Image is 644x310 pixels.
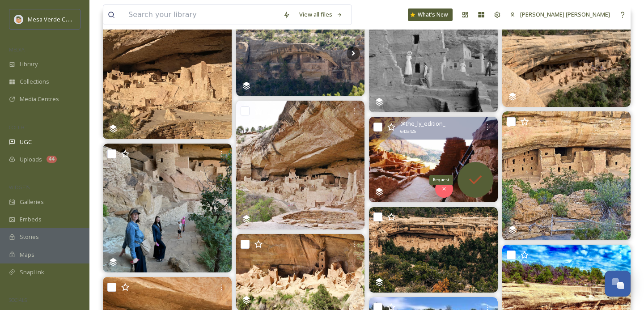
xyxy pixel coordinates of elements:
button: Open Chat [605,271,631,297]
span: Uploads [20,155,42,164]
div: 44 [47,156,57,163]
span: MEDIA [9,46,25,53]
span: Stories [20,233,39,241]
input: Search your library [124,5,279,25]
span: [PERSON_NAME] [PERSON_NAME] [520,10,610,18]
span: Embeds [20,215,42,224]
span: 640 x 425 [400,128,416,135]
span: WIDGETS [9,184,30,191]
img: Cliff Palace in Mesa Verde National Park. Mesa Verde was established as a national park in 1906 a... [369,207,498,293]
span: Library [20,60,38,68]
img: #mesaverde #longhousemesaverde #mesaverdenationalpark#cliffdwellings#mesaverdenps#nationalpark#ca... [369,117,498,202]
img: MVC%20SnapSea%20logo%20%281%29.png [14,15,23,24]
span: @ the_ly_edition_ [400,119,445,128]
span: Collections [20,77,49,86]
img: These cliff dwellings were built by the Ancestral Puebloans — a highly skilled Indigenous people ... [236,10,365,96]
span: Mesa Verde Country [28,15,83,23]
a: What's New [408,8,453,21]
span: SOCIALS [9,297,27,303]
span: UGC [20,138,32,146]
span: Maps [20,251,34,259]
img: #mesaverdenationalpark [502,111,631,240]
span: Media Centres [20,95,59,103]
a: [PERSON_NAME] [PERSON_NAME] [505,6,614,23]
span: Galleries [20,198,44,206]
a: View all files [295,6,347,23]
div: Request [429,175,453,185]
span: COLLECT [9,124,28,131]
img: Mesa Verde #unescoworldheritage #mesaverdenationalpark #cliffdwellings [502,10,631,107]
img: Another amazing day traveling through the glorious southwest. I’ve always been fascinated by Nati... [103,144,232,272]
img: Truly honored to be a guest at Cliffs palace . . . . . . #mesaverdenationalpark #findyourpark #na... [236,101,365,229]
span: SnapLink [20,268,44,276]
img: Often as outdoor types, we put our bullseyes on the Adventure Parks but can easily overlook the s... [103,10,232,139]
img: This week in history, President Theodore Roosevelt established Mesa Verde National Park. . . Unli... [369,10,498,112]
